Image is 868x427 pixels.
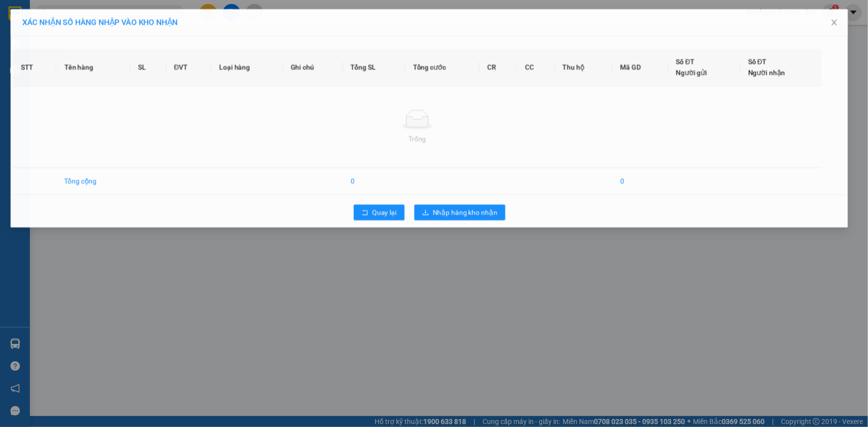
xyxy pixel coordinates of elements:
[376,206,401,217] span: Quay lại
[620,45,677,84] th: Mã GD
[55,45,130,84] th: Tên hàng
[357,204,409,220] button: rollbackQuay lại
[409,45,485,84] th: Tổng cước
[759,55,777,63] span: Số ĐT
[419,204,511,220] button: downloadNhập hàng kho nhận
[365,208,372,216] span: rollback
[685,55,704,63] span: Số ĐT
[130,45,167,84] th: SL
[166,45,212,84] th: ĐVT
[346,45,410,84] th: Tổng SL
[18,131,825,142] div: Trống
[759,66,796,74] span: Người nhận
[212,45,285,84] th: Loại hàng
[285,45,346,84] th: Ghi chú
[562,45,620,84] th: Thu hộ
[842,14,850,22] span: close
[55,167,130,194] td: Tổng cộng
[832,5,860,33] button: Close
[346,167,410,194] td: 0
[523,45,562,84] th: CC
[485,45,523,84] th: CR
[10,45,55,84] th: STT
[438,206,503,217] span: Nhập hàng kho nhận
[685,66,717,74] span: Người gửi
[620,167,677,194] td: 0
[20,13,178,23] span: XÁC NHẬN SỐ HÀNG NHẬP VÀO KHO NHẬN
[427,208,434,216] span: download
